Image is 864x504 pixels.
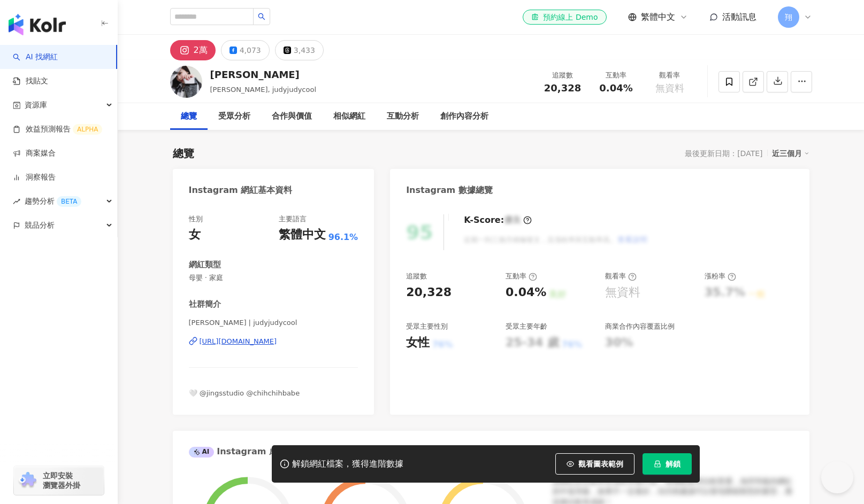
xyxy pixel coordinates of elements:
button: 4,073 [221,40,270,60]
span: [PERSON_NAME] | judyjudycool [189,318,358,328]
div: 0.04% [506,284,546,301]
div: 主要語言 [279,214,307,224]
span: 觀看圖表範例 [578,460,623,468]
div: 總覽 [173,146,194,161]
div: 受眾主要性別 [406,322,448,331]
span: 翔 [785,11,792,23]
div: 相似網紅 [333,110,365,123]
img: logo [9,14,66,35]
div: 追蹤數 [542,70,583,81]
div: Instagram 數據總覽 [406,184,493,196]
div: 3,433 [294,43,315,58]
span: 🤍 @jingsstudio @chihchihbabe [189,389,300,397]
a: searchAI 找網紅 [13,52,58,63]
div: 性別 [189,214,203,224]
div: 合作與價值 [272,110,312,123]
div: 受眾主要年齡 [506,322,547,331]
div: 商業合作內容覆蓋比例 [605,322,675,331]
button: 解鎖 [643,453,692,475]
div: 20,328 [406,284,452,301]
span: 0.04% [599,83,632,94]
div: BETA [57,196,81,207]
div: 社群簡介 [189,299,221,310]
div: 互動分析 [387,110,419,123]
button: 觀看圖表範例 [555,453,634,475]
div: [PERSON_NAME] [210,68,317,81]
a: [URL][DOMAIN_NAME] [189,337,358,346]
span: rise [13,198,20,205]
div: 近三個月 [772,146,809,160]
span: 活動訊息 [722,12,756,22]
div: 女 [189,227,201,243]
div: 總覽 [181,110,197,123]
a: 洞察報告 [13,172,56,183]
span: lock [654,460,661,468]
button: 2萬 [170,40,216,60]
span: 競品分析 [25,213,55,237]
div: 追蹤數 [406,272,427,281]
span: 趨勢分析 [25,189,81,213]
span: 立即安裝 瀏覽器外掛 [43,471,80,490]
button: 3,433 [275,40,324,60]
span: 繁體中文 [641,11,675,23]
span: search [258,13,265,20]
div: 漲粉率 [705,272,736,281]
span: 96.1% [328,231,358,243]
span: 20,328 [544,82,581,94]
a: 商案媒合 [13,148,56,159]
div: 互動率 [596,70,637,81]
div: K-Score : [464,214,532,226]
div: 女性 [406,335,430,351]
div: 觀看率 [649,70,690,81]
div: 解鎖網紅檔案，獲得進階數據 [292,459,403,470]
div: 最後更新日期：[DATE] [685,149,762,158]
span: 解鎖 [666,460,681,468]
div: 繁體中文 [279,227,326,243]
div: 網紅類型 [189,259,221,270]
a: chrome extension立即安裝 瀏覽器外掛 [14,466,104,495]
span: 資源庫 [25,93,47,117]
a: 預約線上 Demo [523,10,606,25]
div: [URL][DOMAIN_NAME] [200,337,277,346]
span: [PERSON_NAME], judyjudycool [210,86,317,94]
div: Instagram 網紅基本資料 [189,184,293,196]
a: 找貼文 [13,76,48,87]
span: 母嬰 · 家庭 [189,273,358,283]
div: 預約線上 Demo [531,12,598,22]
div: 創作內容分析 [440,110,488,123]
div: 4,073 [240,43,261,58]
a: 效益預測報告ALPHA [13,124,102,135]
div: 觀看率 [605,272,637,281]
div: 無資料 [605,284,640,301]
div: 2萬 [194,43,208,58]
div: 互動率 [506,272,537,281]
span: 無資料 [655,83,684,94]
img: chrome extension [17,472,38,489]
img: KOL Avatar [170,66,202,98]
div: 受眾分析 [218,110,250,123]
